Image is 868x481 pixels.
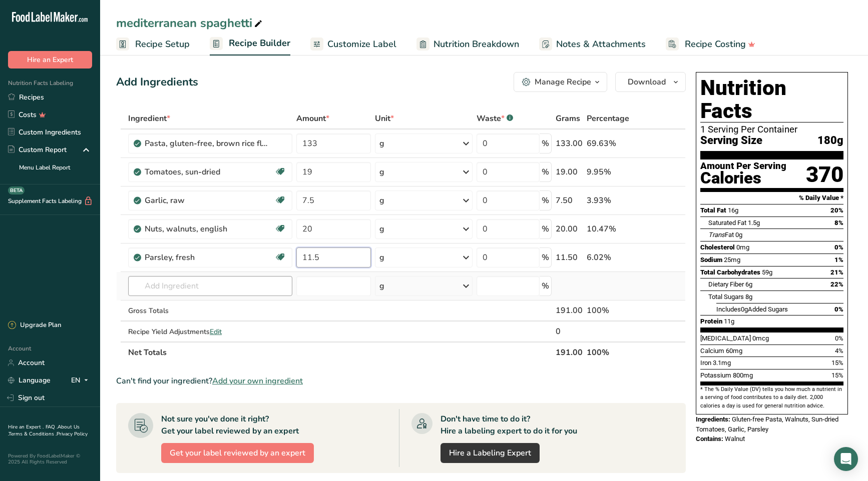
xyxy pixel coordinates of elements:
span: 21% [830,268,843,276]
span: 16g [728,206,738,214]
span: Calcium [700,347,724,354]
div: Upgrade Plan [8,320,61,330]
span: Contains: [696,435,723,442]
span: Serving Size [700,134,762,147]
span: 15% [831,371,843,379]
div: mediterranean spaghetti [116,14,264,32]
span: Includes Added Sugars [716,305,788,313]
section: * The % Daily Value (DV) tells you how much a nutrient in a serving of food contributes to a dail... [700,385,843,410]
div: Nuts, walnuts, english [145,223,270,235]
span: 11g [724,317,734,325]
span: [MEDICAL_DATA] [700,334,751,342]
div: Waste [477,112,513,124]
i: Trans [708,231,725,238]
div: Parsley, fresh [145,251,270,263]
div: Recipe Yield Adjustments [128,326,292,337]
div: 191.00 [556,304,583,316]
div: Powered By FoodLabelMaker © 2025 All Rights Reserved [8,453,92,465]
div: 20.00 [556,223,583,235]
a: Terms & Conditions . [9,430,57,437]
a: Recipe Setup [116,33,190,55]
div: Tomatoes, sun-dried [145,166,270,178]
span: Recipe Costing [685,37,746,51]
a: About Us . [8,423,80,437]
span: 59g [762,268,772,276]
div: Don't have time to do it? Hire a labeling expert to do it for you [441,413,577,437]
div: EN [71,374,92,386]
span: Saturated Fat [708,219,746,226]
div: BETA [8,186,25,194]
span: Cholesterol [700,243,735,251]
span: Recipe Builder [229,36,290,50]
div: 0 [556,325,583,337]
a: FAQ . [46,423,58,430]
div: Not sure you've done it right? Get your label reviewed by an expert [161,413,299,437]
span: Nutrition Breakdown [433,37,519,51]
span: 1.5g [748,219,760,226]
span: 0% [834,305,843,313]
span: 1% [834,256,843,263]
div: g [379,251,384,263]
span: Potassium [700,371,731,379]
button: Hire an Expert [8,51,92,68]
div: 10.47% [587,223,638,235]
span: Percentage [587,112,629,124]
th: Net Totals [126,341,554,362]
div: 9.95% [587,166,638,178]
span: Grams [556,112,580,124]
a: Customize Label [310,33,396,55]
span: Total Carbohydrates [700,268,760,276]
div: 3.93% [587,194,638,206]
div: 6.02% [587,251,638,263]
span: 22% [830,280,843,288]
div: Custom Report [8,144,67,155]
div: 7.50 [556,194,583,206]
span: Notes & Attachments [556,37,646,51]
span: Ingredient [128,112,170,124]
button: Get your label reviewed by an expert [161,443,314,463]
div: Amount Per Serving [700,161,786,171]
div: Can't find your ingredient? [116,375,686,387]
div: 69.63% [587,137,638,149]
a: Notes & Attachments [539,33,646,55]
span: 4% [835,347,843,354]
th: 191.00 [554,341,585,362]
span: 180g [817,134,843,147]
span: 25mg [724,256,740,263]
div: 11.50 [556,251,583,263]
span: 0g [741,305,748,313]
div: Garlic, raw [145,194,270,206]
span: Total Fat [700,206,726,214]
div: Calories [700,171,786,185]
div: g [379,280,384,292]
div: g [379,137,384,149]
span: Download [628,76,666,88]
h1: Nutrition Facts [700,76,843,122]
a: Recipe Costing [666,33,755,55]
a: Hire an Expert . [8,423,44,430]
div: Add Ingredients [116,74,198,90]
span: Gluten-free Pasta, Walnuts, Sun-dried Tomatoes, Garlic, Parsley [696,415,838,433]
div: g [379,194,384,206]
th: 100% [585,341,640,362]
button: Manage Recipe [514,72,607,92]
span: 800mg [733,371,753,379]
span: 6g [745,280,752,288]
span: Edit [210,327,222,336]
div: 100% [587,304,638,316]
a: Language [8,371,51,389]
span: Customize Label [327,37,396,51]
span: 15% [831,359,843,366]
span: Recipe Setup [135,37,190,51]
span: 8% [834,219,843,226]
button: Download [615,72,686,92]
div: Manage Recipe [535,76,591,88]
span: Protein [700,317,722,325]
a: Nutrition Breakdown [416,33,519,55]
div: Pasta, gluten-free, brown rice flour, cooked, TINKYADA [145,137,270,149]
span: Dietary Fiber [708,280,744,288]
span: 20% [830,206,843,214]
span: Iron [700,359,711,366]
span: Add your own ingredient [212,375,303,387]
span: Sodium [700,256,722,263]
